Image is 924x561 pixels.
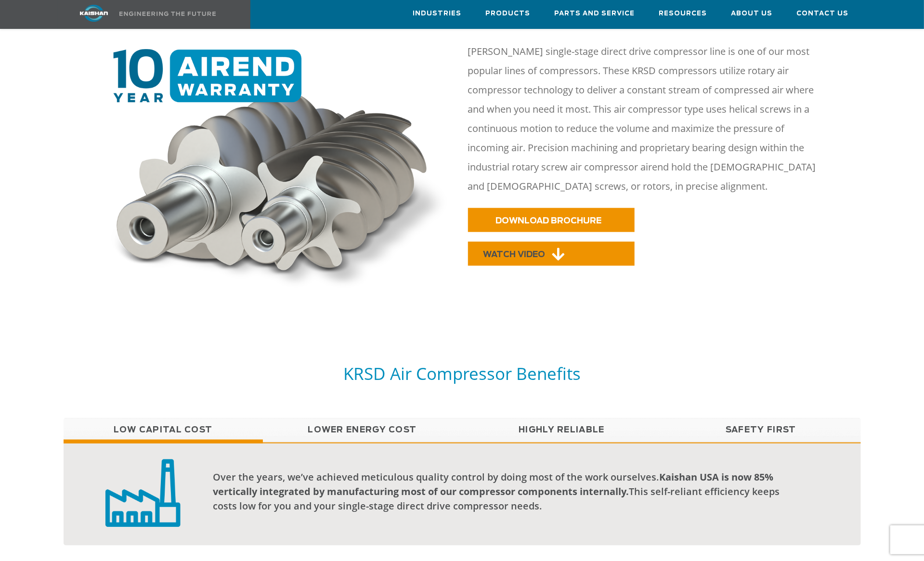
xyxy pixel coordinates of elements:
[64,443,861,546] div: Low Capital Cost
[486,8,531,19] span: Products
[797,0,849,26] a: Contact Us
[413,8,462,19] span: Industries
[662,418,861,442] a: Safety First
[468,42,828,196] p: [PERSON_NAME] single-stage direct drive compressor line is one of our most popular lines of compr...
[659,8,707,19] span: Resources
[731,0,773,26] a: About Us
[496,217,602,225] span: DOWNLOAD BROCHURE
[797,8,849,19] span: Contact Us
[119,12,216,16] img: Engineering the future
[58,5,130,22] img: kaishan logo
[468,242,635,266] a: WATCH VIDEO
[731,8,773,19] span: About Us
[64,418,263,442] a: Low Capital Cost
[213,470,796,513] div: Over the years, we’ve achieved meticulous quality control by doing most of the work ourselves. Th...
[483,250,546,259] span: WATCH VIDEO
[468,208,635,232] a: DOWNLOAD BROCHURE
[486,0,531,26] a: Products
[413,0,462,26] a: Industries
[462,418,662,442] a: Highly Reliable
[105,458,181,527] img: low capital investment badge
[555,0,635,26] a: Parts and Service
[263,418,462,442] a: Lower Energy Cost
[659,0,707,26] a: Resources
[103,49,456,296] img: 10 year warranty
[555,8,635,19] span: Parts and Service
[64,363,861,384] h5: KRSD Air Compressor Benefits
